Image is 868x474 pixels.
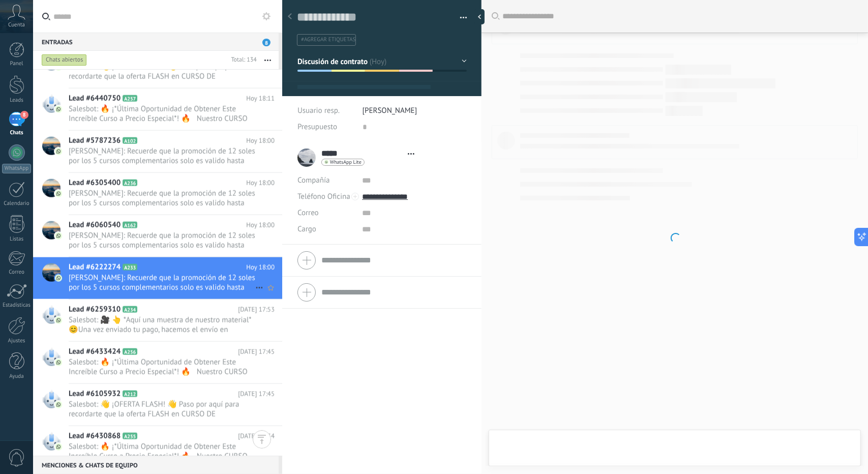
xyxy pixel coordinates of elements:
[33,456,279,474] div: Menciones & Chats de equipo
[55,443,62,451] img: com.amocrm.amocrmwa.svg
[297,189,350,205] button: Teléfono Oficina
[55,148,62,155] img: com.amocrm.amocrmwa.svg
[33,215,282,257] a: Lead #6060540 A162 Hoy 18:00 [PERSON_NAME]: Recuerde que la promoción de 12 soles por los 5 curso...
[474,9,485,24] div: Ocultar
[33,342,282,383] a: Lead #6433424 A256 [DATE] 17:45 Salesbot: 🔥 ¡*Última Oportunidad de Obtener Este Increíble Curso ...
[123,137,137,144] span: A102
[238,431,275,441] span: [DATE] 17:34
[69,262,121,273] span: Lead #6222274
[2,302,32,309] div: Estadísticas
[2,200,32,207] div: Calendario
[227,55,257,65] div: Total: 134
[238,305,275,315] span: [DATE] 17:53
[297,103,355,119] div: Usuario resp.
[123,348,137,355] span: A256
[33,300,282,341] a: Lead #6259310 A234 [DATE] 17:53 Salesbot: 🎥 👆 *Aquí una muestra de nuestro material* 😊Una vez env...
[42,54,87,66] div: Chats abiertos
[262,39,271,46] span: 8
[33,33,279,51] div: Entradas
[33,131,282,172] a: Lead #5787236 A102 Hoy 18:00 [PERSON_NAME]: Recuerde que la promoción de 12 soles por los 5 curso...
[33,257,282,299] a: Lead #6222274 A233 Hoy 18:00 [PERSON_NAME]: Recuerde que la promoción de 12 soles por los 5 curso...
[33,88,282,130] a: Lead #6440750 A257 Hoy 18:11 Salesbot: 🔥 ¡*Última Oportunidad de Obtener Este Increíble Curso a P...
[33,384,282,426] a: Lead #6105932 A212 [DATE] 17:45 Salesbot: 👋 ¡OFERTA FLASH! 👋 Paso por aquí para recordarte que la...
[2,236,32,243] div: Listas
[55,401,62,408] img: com.amocrm.amocrmwa.svg
[2,61,32,67] div: Panel
[2,338,32,344] div: Ajustes
[246,178,275,188] span: Hoy 18:00
[8,22,25,28] span: Cuenta
[297,221,354,238] div: Cargo
[2,269,32,276] div: Correo
[297,122,337,132] span: Presupuesto
[69,431,121,441] span: Lead #6430868
[238,347,275,357] span: [DATE] 17:45
[123,391,137,397] span: A212
[69,178,121,188] span: Lead #6305400
[297,208,319,218] span: Correo
[297,205,319,221] button: Correo
[2,373,32,380] div: Ayuda
[55,190,62,197] img: com.amocrm.amocrmwa.svg
[297,225,316,233] span: Cargo
[2,130,32,136] div: Chats
[55,275,62,282] img: com.amocrm.amocrmwa.svg
[330,160,362,165] span: WhatsApp Lite
[69,62,255,81] span: Salesbot: 👋 ¡OFERTA FLASH! 👋 Paso por aquí para recordarte que la oferta FLASH en CURSO DE BOCADI...
[69,189,255,208] span: [PERSON_NAME]: Recuerde que la promoción de 12 soles por los 5 cursos complementarios solo es val...
[55,317,62,324] img: com.amocrm.amocrmwa.svg
[69,136,121,146] span: Lead #5787236
[69,146,255,166] span: [PERSON_NAME]: Recuerde que la promoción de 12 soles por los 5 cursos complementarios solo es val...
[69,305,121,315] span: Lead #6259310
[297,192,350,201] span: Teléfono Oficina
[123,433,137,439] span: A255
[69,220,121,230] span: Lead #6060540
[246,220,275,230] span: Hoy 18:00
[297,119,355,135] div: Presupuesto
[123,222,137,228] span: A162
[2,97,32,104] div: Leads
[297,172,354,189] div: Compañía
[69,442,255,461] span: Salesbot: 🔥 ¡*Última Oportunidad de Obtener Este Increíble Curso a Precio Especial*! 🔥 Nuestro CU...
[123,264,137,271] span: A233
[55,106,62,113] img: com.amocrm.amocrmwa.svg
[246,136,275,146] span: Hoy 18:00
[69,400,255,419] span: Salesbot: 👋 ¡OFERTA FLASH! 👋 Paso por aquí para recordarte que la oferta FLASH en CURSO DE BOCADI...
[123,95,137,102] span: A257
[238,389,275,399] span: [DATE] 17:45
[69,104,255,124] span: Salesbot: 🔥 ¡*Última Oportunidad de Obtener Este Increíble Curso a Precio Especial*! 🔥 Nuestro CU...
[246,94,275,104] span: Hoy 18:11
[69,94,121,104] span: Lead #6440750
[297,106,340,115] span: Usuario resp.
[33,173,282,215] a: Lead #6305400 A236 Hoy 18:00 [PERSON_NAME]: Recuerde que la promoción de 12 soles por los 5 curso...
[246,262,275,273] span: Hoy 18:00
[301,36,355,43] span: #agregar etiquetas
[69,231,255,250] span: [PERSON_NAME]: Recuerde que la promoción de 12 soles por los 5 cursos complementarios solo es val...
[69,315,255,335] span: Salesbot: 🎥 👆 *Aquí una muestra de nuestro material* 😊Una vez enviado tu pago, hacemos el envío e...
[363,106,417,115] span: [PERSON_NAME]
[55,232,62,240] img: com.amocrm.amocrmwa.svg
[20,111,28,119] span: 8
[2,164,31,173] div: WhatsApp
[123,180,137,186] span: A236
[69,389,121,399] span: Lead #6105932
[33,426,282,468] a: Lead #6430868 A255 [DATE] 17:34 Salesbot: 🔥 ¡*Última Oportunidad de Obtener Este Increíble Curso ...
[69,273,255,292] span: [PERSON_NAME]: Recuerde que la promoción de 12 soles por los 5 cursos complementarios solo es val...
[123,306,137,313] span: A234
[69,347,121,357] span: Lead #6433424
[55,359,62,366] img: com.amocrm.amocrmwa.svg
[69,358,255,377] span: Salesbot: 🔥 ¡*Última Oportunidad de Obtener Este Increíble Curso a Precio Especial*! 🔥 Nuestro CU...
